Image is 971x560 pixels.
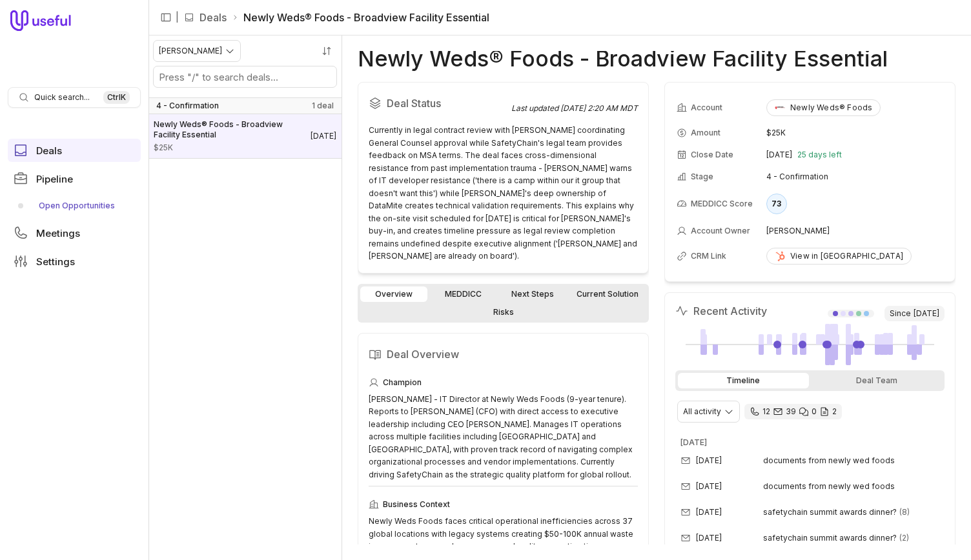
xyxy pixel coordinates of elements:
td: 4 - Confirmation [766,166,943,187]
div: Timeline [678,373,809,388]
time: [DATE] [696,507,722,517]
button: Collapse sidebar [156,8,176,27]
span: 8 emails in thread [899,507,910,517]
time: [DATE] [696,481,722,492]
time: [DATE] [766,150,792,160]
div: Champion [369,375,638,390]
span: 2 emails in thread [899,533,909,543]
div: Last updated [511,103,638,114]
div: Currently in legal contract review with [PERSON_NAME] coordinating General Counsel approval while... [369,124,638,263]
nav: Deals [148,35,342,560]
div: View in [GEOGRAPHIC_DATA] [775,251,903,261]
span: 1 deal [312,101,334,111]
a: Overview [360,286,427,302]
a: Meetings [8,221,141,245]
span: Deals [36,146,62,155]
time: [DATE] [914,308,939,319]
a: View in [GEOGRAPHIC_DATA] [766,248,912,265]
h2: Deal Overview [369,344,638,365]
time: Deal Close Date [311,131,336,141]
div: Business Context [369,497,638,512]
time: [DATE] [696,533,722,543]
span: Account Owner [691,226,750,236]
h2: Recent Activity [675,303,767,319]
td: $25K [766,123,943,143]
h2: Deal Status [369,93,511,114]
a: Next Steps [499,286,566,302]
li: Newly Weds® Foods - Broadview Facility Essential [232,10,489,25]
a: Newly Weds® Foods - Broadview Facility Essential$25K[DATE] [148,114,342,158]
span: Quick search... [34,92,90,103]
button: Sort by [317,41,336,61]
div: Newly Weds® Foods [775,103,872,113]
span: 4 - Confirmation [156,101,219,111]
div: Deal Team [812,373,943,388]
td: [PERSON_NAME] [766,221,943,241]
span: Newly Weds® Foods - Broadview Facility Essential [154,119,311,140]
span: Account [691,103,722,113]
button: Newly Weds® Foods [766,99,881,116]
div: 12 calls and 39 email threads [744,404,842,419]
a: Deals [8,139,141,162]
span: CRM Link [691,251,726,261]
a: Pipeline [8,167,141,190]
a: Settings [8,250,141,273]
span: 25 days left [797,150,842,160]
a: Deals [199,10,227,25]
span: Meetings [36,228,80,238]
time: [DATE] [680,437,707,447]
span: Close Date [691,150,733,160]
a: Current Solution [569,286,646,302]
span: Since [884,306,945,321]
time: [DATE] [696,455,722,466]
a: MEDDICC [430,286,497,302]
a: Open Opportunities [8,195,141,216]
div: [PERSON_NAME] - IT Director at Newly Weds Foods (9-year tenure). Reports to [PERSON_NAME] (CFO) w... [369,393,638,481]
div: Pipeline submenu [8,195,141,216]
span: | [176,10,179,25]
kbd: Ctrl K [103,91,130,104]
span: MEDDICC Score [691,199,753,209]
a: Risks [360,305,646,320]
span: documents from newly wed foods [763,455,895,466]
span: Stage [691,172,713,182]
span: safetychain summit awards dinner? [763,533,897,543]
input: Search deals by name [154,66,336,87]
span: safetychain summit awards dinner? [763,507,897,517]
span: Amount [154,143,311,153]
div: 73 [766,194,787,214]
span: Amount [691,128,721,138]
span: documents from newly wed foods [763,481,895,492]
time: [DATE] 2:20 AM MDT [560,103,638,113]
span: Settings [36,257,75,266]
span: Pipeline [36,174,73,184]
h1: Newly Weds® Foods - Broadview Facility Essential [358,51,888,66]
